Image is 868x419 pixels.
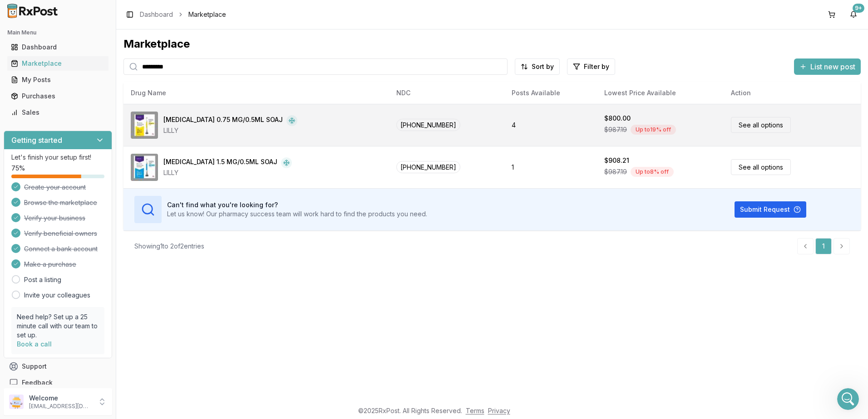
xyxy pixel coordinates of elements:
img: User avatar [9,395,24,409]
div: LUIS says… [7,129,174,158]
span: Browse the marketplace [24,198,97,207]
div: The money from the duplicate charge should be back in your account [DATE] if not latest [DATE] [15,50,142,77]
div: Marketplace [11,59,105,68]
div: Purchases [11,92,105,101]
button: Filter by [567,58,615,75]
button: Submit Request [735,201,806,218]
p: Let us know! Our pharmacy success team will work hard to find the products you need. [167,209,427,219]
button: Marketplace [4,56,112,71]
td: 4 [504,104,597,146]
div: [MEDICAL_DATA] 0.75 MG/0.5ML SOAJ [163,115,283,126]
span: Verify your business [24,214,85,223]
h3: Getting started [11,135,62,146]
a: See all options [731,159,791,175]
div: LUIS says… [7,18,174,45]
p: Welcome [29,394,92,403]
div: LILLY [163,126,297,135]
div: hi i need [MEDICAL_DATA] surecick and [MEDICAL_DATA] 0.5mg please [40,134,167,152]
div: checking with seller! [15,200,80,209]
p: Let's finish your setup first! [11,153,104,162]
span: $987.19 [604,125,627,134]
div: LILLY [163,168,292,177]
p: Active in the last 15m [44,11,109,20]
div: Im waiting on Fedex to get back to me on eta [15,253,142,271]
a: Dashboard [140,10,173,19]
div: Showing 1 to 2 of 2 entries [134,242,204,251]
div: ok thank you for letting me know [61,95,167,104]
div: Close [159,4,176,20]
div: Manuel says… [7,248,174,284]
div: LUIS says… [7,158,174,194]
a: Post a listing [24,275,61,284]
td: 1 [504,146,597,188]
h3: Can't find what you're looking for? [167,200,427,209]
div: Manuel says… [7,44,174,89]
button: Upload attachment [43,297,50,304]
div: and can you also check the eta on [MEDICAL_DATA] please? [40,164,167,181]
div: hi i need [MEDICAL_DATA] surecick and [MEDICAL_DATA] 0.5mg please [33,129,174,157]
a: Marketplace [7,55,108,72]
a: Purchases [7,88,108,104]
div: $908.21 [604,156,629,165]
span: $987.19 [604,167,627,176]
a: My Posts [7,72,108,88]
a: Privacy [488,407,510,414]
button: Dashboard [4,40,112,54]
div: Up to 19 % off [631,125,676,135]
img: Trulicity 1.5 MG/0.5ML SOAJ [131,154,158,181]
span: Marketplace [188,10,226,19]
div: The money from the duplicate charge should be back in your account [DATE] if not latest [DATE] [7,44,149,82]
th: NDC [389,82,504,104]
button: go back [6,4,23,21]
th: Action [724,82,861,104]
button: Purchases [4,89,112,103]
div: Manuel says… [7,194,174,221]
h2: Main Menu [7,29,108,36]
div: Dashboard [11,43,105,52]
div: Thank you [134,23,167,32]
button: My Posts [4,73,112,87]
span: Filter by [584,62,609,71]
h1: [PERSON_NAME] [44,5,103,11]
div: 9+ [853,4,864,13]
p: [EMAIL_ADDRESS][DOMAIN_NAME] [29,403,92,410]
a: Book a call [17,340,52,348]
div: Up to 8 % off [631,167,674,177]
div: Sales [11,108,105,117]
span: Feedback [22,378,53,387]
a: 1 [815,238,832,254]
div: [DATE] [7,117,174,129]
nav: pagination [797,238,850,254]
p: Need help? Set up a 25 minute call with our team to set up. [17,312,99,340]
button: Send a message… [156,293,170,308]
div: Marketplace [123,37,861,51]
span: [PHONE_NUMBER] [396,161,460,173]
div: [MEDICAL_DATA] 1.5 MG/0.5ML SOAJ [163,157,277,168]
div: My Posts [11,75,105,84]
iframe: Intercom live chat [837,388,859,410]
img: RxPost Logo [4,4,62,18]
div: Im waiting on Fedex to get back to me on eta [7,248,149,277]
button: Gif picker [29,297,36,304]
div: ok thank you [126,227,167,236]
th: Drug Name [123,82,389,104]
button: Feedback [4,375,112,391]
div: ok thank you [118,221,174,241]
div: ok thank you for letting me know [54,89,174,109]
button: Home [142,4,159,21]
span: List new post [810,61,855,72]
a: See all options [731,117,791,133]
th: Posts Available [504,82,597,104]
span: Sort by [532,62,554,71]
img: Profile image for Manuel [26,5,40,19]
span: Verify beneficial owners [24,229,97,238]
nav: breadcrumb [140,10,226,19]
span: Make a purchase [24,260,76,269]
div: and can you also check the eta on [MEDICAL_DATA] please? [33,158,174,187]
span: Connect a bank account [24,244,98,253]
div: LUIS says… [7,89,174,117]
a: Terms [466,407,484,414]
span: [PHONE_NUMBER] [396,119,460,131]
button: Emoji picker [14,297,21,304]
div: checking with seller! [7,194,88,214]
